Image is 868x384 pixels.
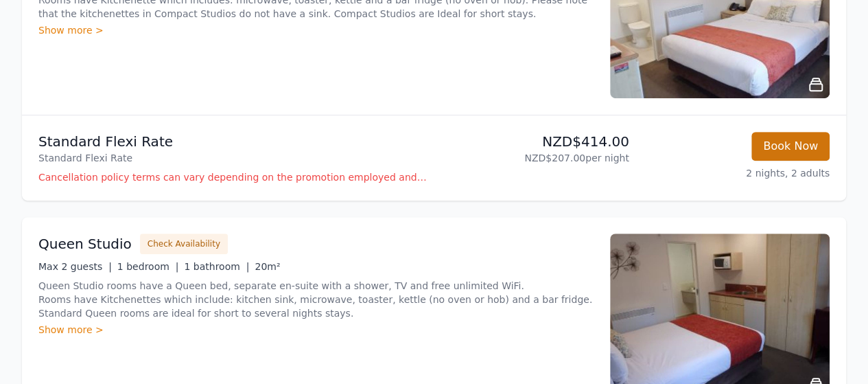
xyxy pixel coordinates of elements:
div: Show more > [38,323,594,337]
h3: Queen Studio [38,234,132,253]
span: 20m² [255,261,280,272]
p: Cancellation policy terms can vary depending on the promotion employed and the time of stay of th... [38,170,429,184]
p: Standard Flexi Rate [38,151,429,165]
p: NZD$207.00 per night [440,151,629,165]
div: Show more > [38,23,594,37]
span: 1 bedroom | [117,261,179,272]
span: Max 2 guests | [38,261,112,272]
button: Book Now [751,132,830,161]
p: Queen Studio rooms have a Queen bed, separate en-suite with a shower, TV and free unlimited WiFi.... [38,279,594,320]
p: NZD$414.00 [440,132,629,151]
p: Standard Flexi Rate [38,132,429,151]
span: 1 bathroom | [184,261,249,272]
p: 2 nights, 2 adults [640,166,830,180]
button: Check Availability [140,234,228,254]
